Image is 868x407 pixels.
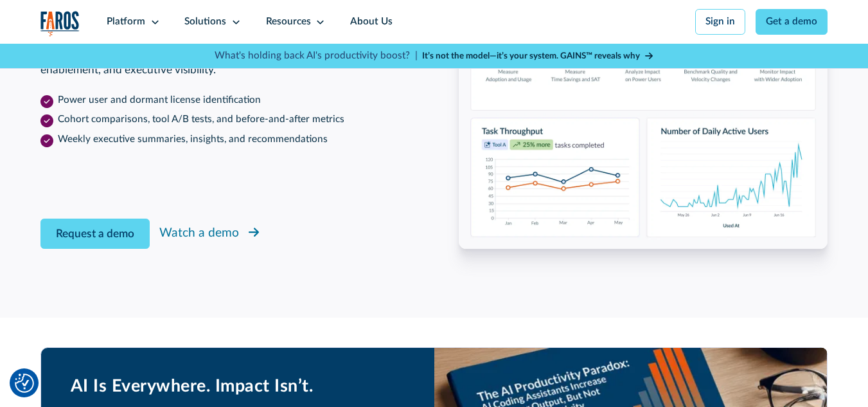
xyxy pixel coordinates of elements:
li: Weekly executive summaries, insights, and recommendations [40,132,409,147]
div: Resources [266,15,311,30]
div: Watch a demo [159,224,239,243]
img: Logo of the analytics and reporting company Faros. [40,11,80,37]
strong: It’s not the model—it’s your system. GAINS™ reveals why [422,51,640,60]
img: Revisit consent button [15,374,34,393]
li: Cohort comparisons, tool A/B tests, and before-and-after metrics [40,113,409,127]
a: Sign in [695,9,746,35]
a: Watch a demo [159,222,261,246]
a: Get a demo [756,9,828,35]
button: Cookie Settings [15,374,34,393]
p: What's holding back AI's productivity boost? | [215,49,418,64]
a: It’s not the model—it’s your system. GAINS™ reveals why [422,50,653,62]
a: home [40,11,80,37]
div: Platform [107,15,145,30]
a: Request a demo [40,219,150,249]
div: Solutions [184,15,226,30]
h2: AI Is Everywhere. Impact Isn’t. [71,376,405,397]
li: Power user and dormant license identification [40,93,409,108]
